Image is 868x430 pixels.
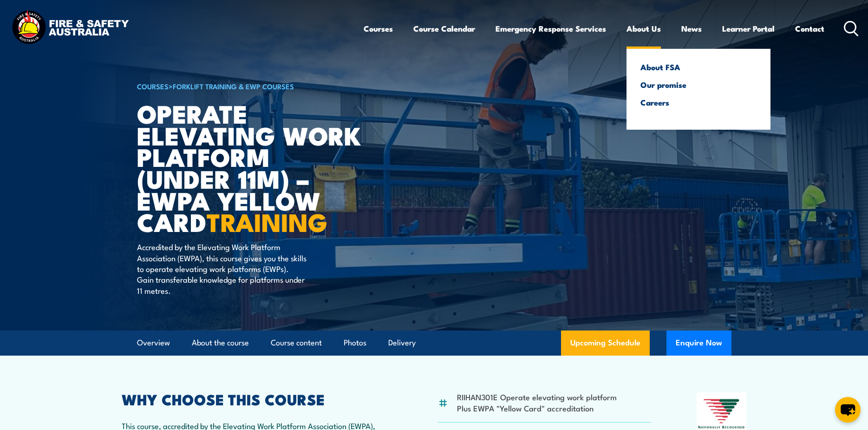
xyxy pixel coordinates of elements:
strong: TRAINING [207,202,327,240]
a: Course content [271,331,322,355]
a: Emergency Response Services [496,16,606,41]
a: Overview [137,331,170,355]
p: Accredited by the Elevating Work Platform Association (EWPA), this course gives you the skills to... [137,241,307,296]
a: Contact [795,16,824,41]
a: About the course [192,331,249,355]
button: chat-button [835,397,861,423]
a: About FSA [640,63,757,71]
a: Learner Portal [722,16,775,41]
button: Enquire Now [666,331,731,356]
a: About Us [627,16,661,41]
a: Courses [364,16,393,41]
li: Plus EWPA "Yellow Card" accreditation [457,403,617,413]
h2: WHY CHOOSE THIS COURSE [122,392,393,405]
a: Careers [640,98,757,106]
li: RIIHAN301E Operate elevating work platform [457,391,617,402]
a: Photos [344,331,366,355]
a: News [681,16,702,41]
h1: Operate Elevating Work Platform (under 11m) – EWPA Yellow Card [137,102,366,232]
a: Forklift Training & EWP Courses [173,81,294,91]
a: Upcoming Schedule [561,331,650,356]
a: COURSES [137,81,169,91]
a: Delivery [388,331,416,355]
h6: > [137,80,366,92]
a: Course Calendar [413,16,475,41]
a: Our promise [640,80,757,89]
